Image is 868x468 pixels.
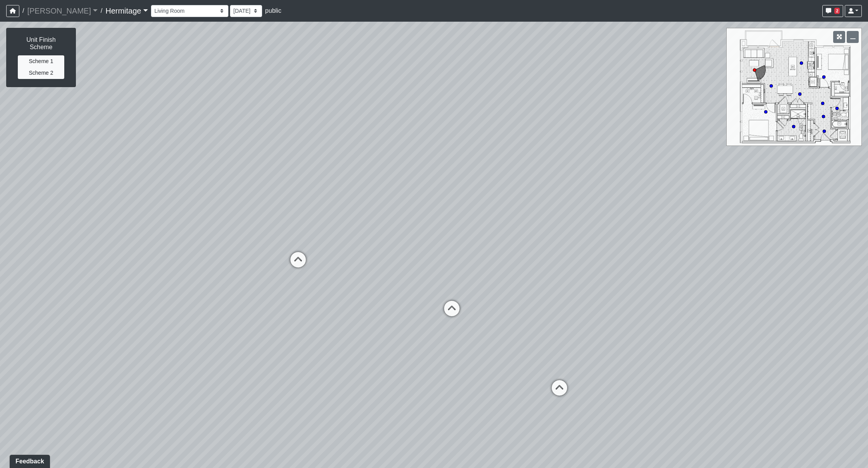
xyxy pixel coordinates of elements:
span: public [265,7,281,14]
a: [PERSON_NAME] [27,3,98,19]
button: Scheme 2 [18,67,64,79]
a: Hermitage [105,3,148,19]
button: Scheme 1 [18,55,64,67]
span: 2 [834,8,840,14]
span: / [98,3,105,19]
iframe: Ybug feedback widget [6,453,51,468]
button: 2 [822,5,843,17]
span: / [19,3,27,19]
h6: Unit Finish Scheme [14,36,68,51]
